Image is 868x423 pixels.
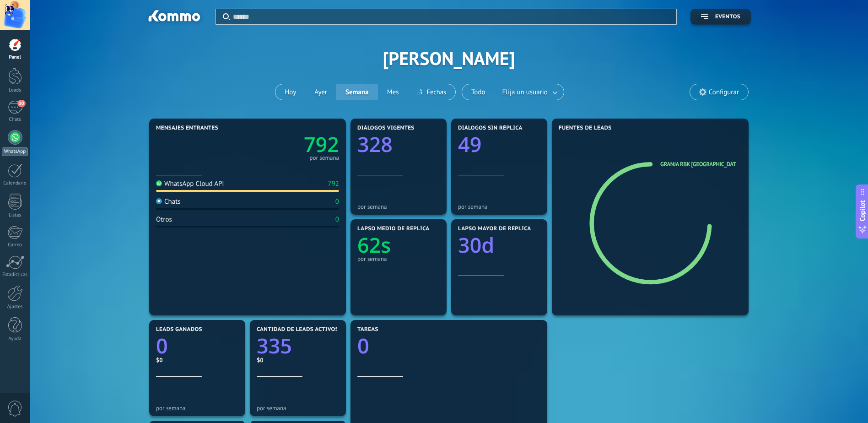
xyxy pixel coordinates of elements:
button: Todo [462,84,495,100]
button: Semana [336,84,378,100]
text: 792 [304,130,339,158]
div: por semana [156,405,238,412]
span: Eventos [715,14,740,20]
a: 792 [248,130,339,158]
div: Leads [2,87,28,93]
div: Ajustes [2,304,28,310]
span: Mensajes entrantes [156,125,218,131]
a: Granja RBK [GEOGRAPHIC_DATA] [660,160,740,168]
text: 335 [257,332,292,360]
button: Hoy [275,84,305,100]
div: Correo [2,242,28,248]
span: 50 [17,100,25,107]
div: WhatsApp Cloud API [156,179,224,188]
button: Elija un usuario [495,84,564,100]
div: Chats [2,117,28,123]
span: Lapso mayor de réplica [458,226,531,232]
text: 62s [357,231,391,259]
a: 335 [257,332,339,360]
button: Mes [378,84,408,100]
div: 792 [328,179,339,188]
div: WhatsApp [2,147,28,156]
text: 328 [357,130,393,158]
div: 0 [335,215,339,224]
span: Cantidad de leads activos [257,326,339,333]
button: Ayer [305,84,336,100]
text: 0 [357,332,369,360]
text: 0 [156,332,168,360]
div: por semana [357,203,440,210]
div: Otros [156,215,172,224]
div: por semana [357,255,440,262]
div: Chats [156,197,181,206]
div: Listas [2,212,28,218]
span: Elija un usuario [501,86,550,98]
span: Leads ganados [156,326,202,333]
span: Lapso medio de réplica [357,226,430,232]
div: $0 [156,356,238,364]
text: 49 [458,130,481,158]
span: Configurar [709,88,739,96]
div: por semana [458,203,540,210]
a: 0 [357,332,540,360]
div: $0 [257,356,339,364]
div: 0 [335,197,339,206]
span: Copilot [858,201,867,222]
img: Chats [156,198,162,204]
button: Eventos [690,9,751,25]
a: 0 [156,332,238,360]
div: Calendario [2,180,28,186]
div: por semana [257,405,339,412]
text: 30d [458,231,494,259]
span: Tareas [357,326,378,333]
span: Fuentes de leads [559,125,612,131]
div: Estadísticas [2,272,28,278]
span: Diálogos vigentes [357,125,415,131]
span: Diálogos sin réplica [458,125,523,131]
div: Ayuda [2,336,28,342]
div: por semana [309,156,339,160]
a: 30d [458,231,540,259]
img: WhatsApp Cloud API [156,180,162,186]
div: Panel [2,54,28,60]
button: Fechas [408,84,455,100]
